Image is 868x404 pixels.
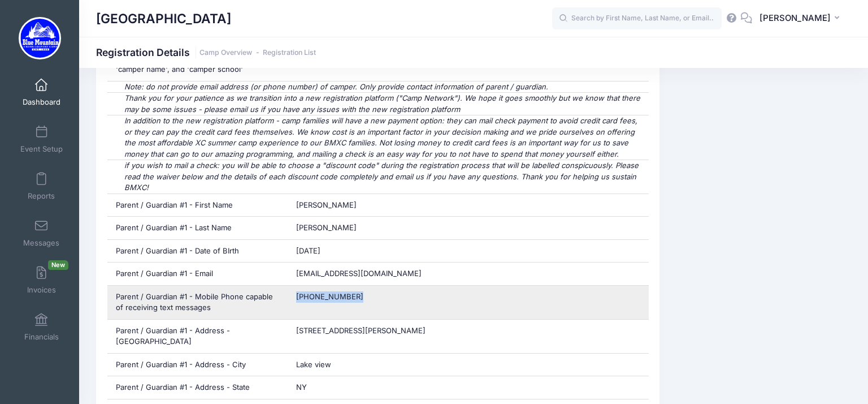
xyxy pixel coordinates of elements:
[107,286,288,319] div: Parent / Guardian #1 - Mobile Phone capable of receiving text messages
[15,119,68,159] a: Event Setup
[296,326,426,335] span: [STREET_ADDRESS][PERSON_NAME]
[107,217,288,239] div: Parent / Guardian #1 - Last Name
[296,360,331,369] span: Lake view
[107,93,649,115] div: Thank you for your patience as we transition into a new registration platform ("Camp Network"). W...
[48,260,68,270] span: New
[759,12,831,24] span: [PERSON_NAME]
[15,166,68,206] a: Reports
[263,49,316,57] a: Registration List
[107,81,649,93] div: Note: do not provide email address (or phone number) of camper. Only provide contact information ...
[552,7,722,30] input: Search by First Name, Last Name, or Email...
[15,307,68,347] a: Financials
[15,213,68,253] a: Messages
[96,46,316,58] h1: Registration Details
[19,17,61,59] img: Blue Mountain Cross Country Camp
[296,292,363,301] span: [PHONE_NUMBER]
[23,238,59,248] span: Messages
[15,260,68,300] a: InvoicesNew
[296,223,357,232] span: [PERSON_NAME]
[20,144,63,154] span: Event Setup
[28,191,55,201] span: Reports
[107,263,288,285] div: Parent / Guardian #1 - Email
[107,354,288,376] div: Parent / Guardian #1 - Address - City
[199,49,252,57] a: Camp Overview
[752,6,851,32] button: [PERSON_NAME]
[27,285,56,295] span: Invoices
[24,332,59,342] span: Financials
[107,320,288,353] div: Parent / Guardian #1 - Address - [GEOGRAPHIC_DATA]
[107,376,288,399] div: Parent / Guardian #1 - Address - State
[107,160,649,194] div: if you wish to mail a check: you will be able to choose a "discount code" during the registration...
[296,246,320,255] span: [DATE]
[107,194,288,217] div: Parent / Guardian #1 - First Name
[23,97,60,107] span: Dashboard
[296,382,307,392] span: NY
[296,200,357,209] span: [PERSON_NAME]
[96,6,231,32] h1: [GEOGRAPHIC_DATA]
[296,269,422,278] span: [EMAIL_ADDRESS][DOMAIN_NAME]
[107,115,649,160] div: In addition to the new registration platform - camp families will have a new payment option: they...
[107,240,288,263] div: Parent / Guardian #1 - Date of BIrth
[15,72,68,112] a: Dashboard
